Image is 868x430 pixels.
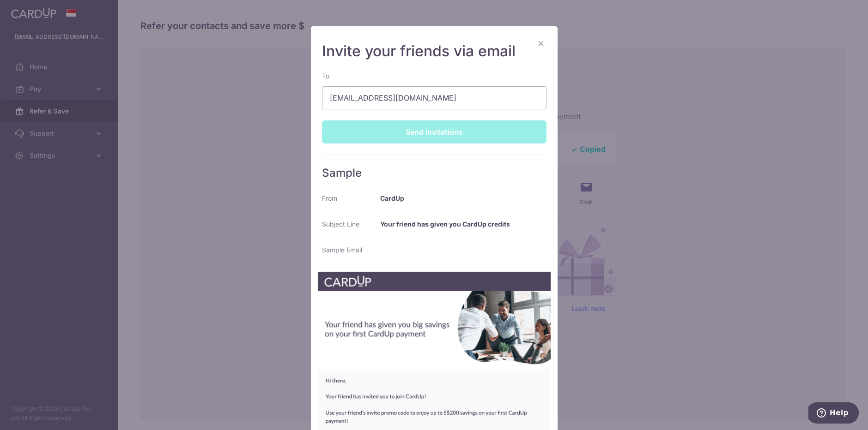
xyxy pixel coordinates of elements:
[322,72,329,81] label: To
[535,37,546,48] button: ×
[21,6,40,15] span: Help
[322,220,359,229] label: Subject Line
[322,166,546,180] h5: Sample
[380,220,510,228] b: Your friend has given you CardUp credits
[380,194,404,202] b: CardUp
[322,194,337,203] label: From
[322,42,546,60] h4: Invite your friends via email
[808,402,859,425] iframe: Opens a widget where you can find more information
[322,245,362,255] label: Sample Email
[322,86,546,109] input: E.g. john@example.com,mary@example.com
